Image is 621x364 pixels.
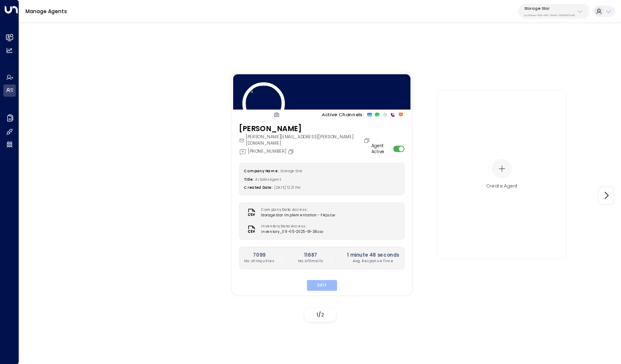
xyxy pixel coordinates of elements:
[346,251,399,258] h2: 1 minute 48 seconds
[239,134,371,146] div: [PERSON_NAME][EMAIL_ADDRESS][PERSON_NAME][DOMAIN_NAME]
[346,258,399,264] p: Avg. Response Time
[25,8,67,15] a: Manage Agents
[321,311,324,318] span: 2
[239,123,371,134] h3: [PERSON_NAME]
[244,185,272,190] label: Created Date:
[524,6,575,11] p: Storage Star
[244,168,278,173] label: Company Name:
[274,185,300,190] span: [DATE] 12:21 PM
[255,176,281,181] span: AI Sales Agent
[306,280,337,291] button: Edit
[321,111,363,118] p: Active Channels:
[287,148,295,154] button: Copy
[524,14,575,17] p: bc340fee-f559-48fc-84eb-70f3f6817ad8
[304,308,336,322] div: /
[363,137,371,143] button: Copy
[244,251,274,258] h2: 7099
[298,251,323,258] h2: 11687
[261,224,320,229] label: Inventory Data Access:
[261,212,335,218] span: Storage Star Implementation - FAQs.csv
[244,176,253,181] label: Title:
[486,182,517,189] div: Create Agent
[242,82,284,124] img: 120_headshot.jpg
[261,229,323,235] span: inventory_09-05-2025-18-38.csv
[316,311,318,318] span: 1
[298,258,323,264] p: No. of Emails
[239,148,295,155] div: [PHONE_NUMBER]
[518,4,590,19] button: Storage Starbc340fee-f559-48fc-84eb-70f3f6817ad8
[261,207,332,212] label: Company Data Access:
[371,143,391,155] label: Agent Active
[244,258,274,264] p: No. of Inquiries
[280,168,302,173] span: Storage Star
